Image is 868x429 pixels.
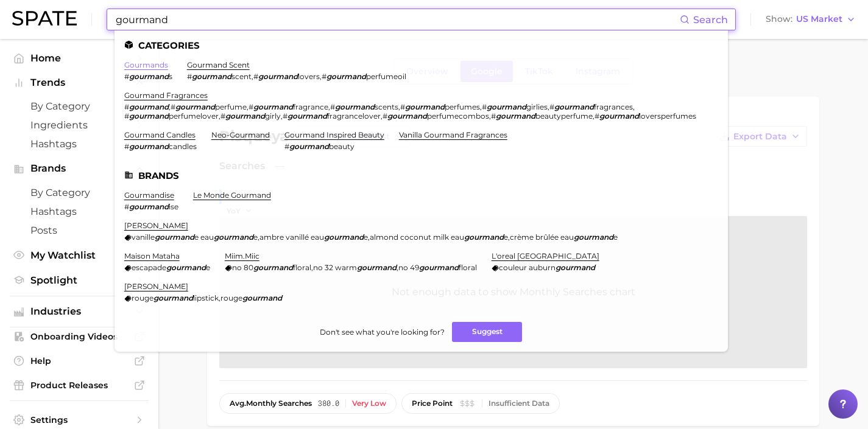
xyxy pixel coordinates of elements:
[192,72,231,81] em: gourmand
[763,12,859,27] button: ShowUS Market
[206,263,210,272] span: e
[326,72,366,81] em: gourmand
[30,187,128,198] span: by Category
[492,251,599,260] a: l'oreal [GEOGRAPHIC_DATA]
[599,111,639,120] em: gourmand
[30,77,128,88] span: Trends
[129,102,169,111] em: gourmand
[370,232,464,242] span: almond coconut milk eau
[10,159,149,178] button: Brands
[482,102,487,111] span: #
[289,142,329,151] em: gourmand
[124,40,718,51] li: Categories
[124,202,129,211] span: #
[10,116,149,134] a: Ingredients
[400,102,405,111] span: #
[419,263,459,272] em: gourmand
[594,102,633,111] span: fragrances
[169,142,197,151] span: candles
[124,102,129,111] span: #
[124,72,129,81] span: #
[766,16,792,23] span: Show
[115,9,680,30] input: Search here for a brand, industry, or ingredient
[124,111,129,120] span: #
[320,327,445,337] span: Don't see what you're looking for?
[10,74,149,92] button: Trends
[169,202,178,211] span: ise
[554,102,594,111] em: gourmand
[12,11,77,26] img: SPATE
[258,72,298,81] em: gourmand
[30,163,128,174] span: Brands
[10,411,149,429] a: Settings
[383,111,387,120] span: #
[30,414,128,425] span: Settings
[124,232,618,242] div: , , ,
[155,232,194,242] em: gourmand
[215,102,247,111] span: perfume
[293,102,328,111] span: fragrance
[129,202,169,211] em: gourmand
[10,49,149,68] a: Home
[124,251,180,260] a: maison mataha
[445,102,480,111] span: perfumes
[639,111,696,120] span: loversperfumes
[124,142,129,151] span: #
[796,16,842,23] span: US Market
[30,249,128,261] span: My Watchlist
[284,130,384,139] a: gourmand inspired beauty
[219,393,397,414] button: avg.monthly searches380.0Very low
[10,97,149,116] a: by Category
[491,111,496,120] span: #
[298,72,320,81] span: lovers
[284,142,289,151] span: #
[169,72,172,81] span: s
[10,134,149,153] a: Hashtags
[313,263,357,272] span: no 32 warm
[30,206,128,217] span: Hashtags
[187,72,192,81] span: #
[225,111,265,120] em: gourmand
[10,302,149,321] button: Industries
[187,72,406,81] div: , ,
[129,72,169,81] em: gourmand
[124,60,168,69] a: gourmands
[253,72,258,81] span: #
[398,263,419,272] span: no 49
[253,232,258,242] span: e
[535,111,593,120] span: beautyperfume
[487,102,526,111] em: gourmand
[327,111,381,120] span: fragrancelover
[464,232,504,242] em: gourmand
[459,263,477,272] span: floral
[211,130,270,139] a: neo-gourmand
[124,190,174,200] a: gourmandise
[329,142,355,151] span: beauty
[30,306,128,317] span: Industries
[375,102,398,111] span: scents
[30,331,128,342] span: Onboarding Videos
[574,232,613,242] em: gourmand
[10,376,149,394] a: Product Releases
[712,126,807,147] button: Export Data
[230,399,312,408] span: monthly searches
[30,138,128,150] span: Hashtags
[499,263,556,272] span: couleur auburn
[225,263,477,272] div: , ,
[166,263,206,272] em: gourmand
[556,263,595,272] em: gourmand
[322,72,326,81] span: #
[129,142,169,151] em: gourmand
[412,399,453,408] span: price point
[30,355,128,366] span: Help
[30,100,128,112] span: by Category
[10,202,149,221] a: Hashtags
[10,271,149,290] a: Spotlight
[132,263,166,272] span: escapade
[221,111,225,120] span: #
[124,102,704,120] div: , , , , , , , , , , , ,
[595,111,599,120] span: #
[214,232,253,242] em: gourmand
[259,232,324,242] span: ambre vanillé eau
[253,263,293,272] em: gourmand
